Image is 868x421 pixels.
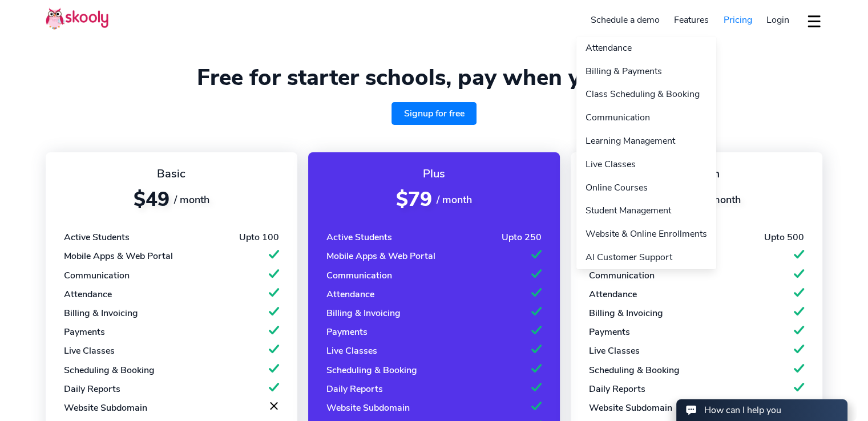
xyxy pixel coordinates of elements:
span: Pricing [724,14,752,26]
div: Payments [326,326,368,338]
a: Schedule a demo [583,11,667,29]
img: Skooly [46,7,108,30]
div: Daily Reports [589,383,645,395]
a: AI Customer Support [576,246,716,269]
div: Active Students [64,231,130,244]
div: Attendance [589,288,637,301]
span: / month [437,193,472,207]
div: Scheduling & Booking [589,364,680,377]
div: Basic [64,166,279,181]
h1: Free for starter schools, pay when you grow [46,64,822,91]
a: Features [667,11,716,29]
div: Attendance [326,288,374,301]
a: Attendance [576,37,716,60]
div: Upto 100 [239,231,279,244]
div: Active Students [326,231,392,244]
div: Scheduling & Booking [64,364,155,377]
div: Billing & Invoicing [64,307,138,319]
a: Pricing [716,11,760,29]
div: Daily Reports [64,383,120,395]
div: Upto 250 [502,231,542,244]
a: Website & Online Enrollments [576,222,716,246]
button: dropdown menu [806,8,822,34]
div: Scheduling & Booking [326,364,417,377]
span: / month [174,193,209,207]
div: Live Classes [589,345,640,357]
div: Mobile Apps & Web Portal [64,250,173,262]
div: Attendance [64,288,112,301]
a: Communication [576,106,716,129]
div: Plus [326,166,542,181]
div: Payments [64,326,105,338]
div: Billing & Invoicing [326,307,401,319]
a: Class Scheduling & Booking [576,83,716,106]
div: Billing & Invoicing [589,307,663,319]
div: Website Subdomain [64,402,147,414]
div: Communication [326,269,392,282]
a: Login [759,11,797,29]
a: Signup for free [391,102,477,125]
span: $49 [134,186,169,213]
div: Live Classes [64,345,115,357]
a: Online Courses [576,176,716,200]
div: Payments [589,326,630,338]
div: Daily Reports [326,383,383,395]
a: Billing & Payments [576,60,716,83]
span: / month [705,193,741,207]
div: Communication [589,269,655,282]
div: Upto 500 [764,231,804,244]
a: Student Management [576,199,716,222]
div: Website Subdomain [326,402,410,414]
a: Live Classes [576,153,716,176]
span: $79 [396,186,432,213]
div: Live Classes [326,345,377,357]
div: Communication [64,269,130,282]
div: Mobile Apps & Web Portal [326,250,435,262]
a: Learning Management [576,129,716,153]
span: Login [766,14,789,26]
